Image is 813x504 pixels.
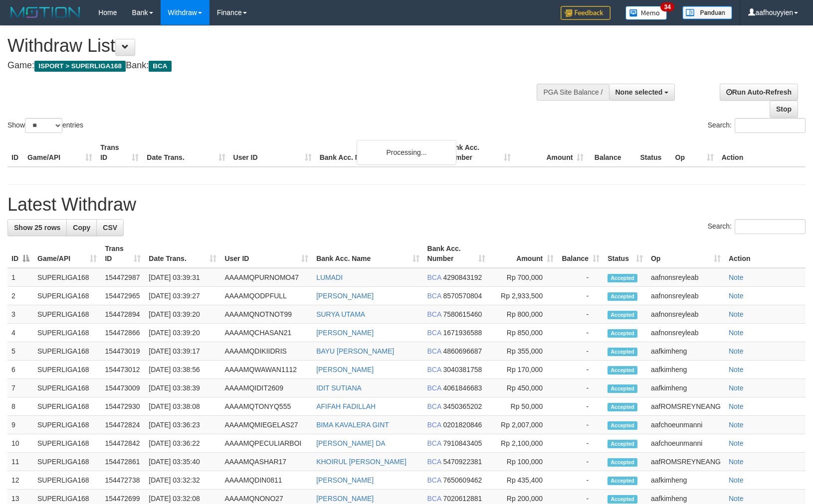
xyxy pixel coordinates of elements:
h4: Game: Bank: [7,61,532,71]
td: SUPERLIGA168 [33,416,101,434]
td: 154473009 [101,379,145,397]
td: SUPERLIGA168 [33,361,101,379]
span: BCA [149,61,171,72]
td: 154472824 [101,416,145,434]
span: Copy 4860696687 to clipboard [443,347,482,355]
span: Accepted [608,421,637,430]
td: 5 [7,342,33,361]
td: - [558,453,604,471]
th: Game/API: activate to sort column ascending [33,240,101,268]
td: SUPERLIGA168 [33,397,101,416]
td: [DATE] 03:36:22 [145,434,220,453]
a: CSV [96,219,124,236]
img: Feedback.jpg [561,6,610,20]
th: Action [725,240,806,268]
th: Balance: activate to sort column ascending [558,240,604,268]
td: Rp 355,000 [489,342,558,361]
td: SUPERLIGA168 [33,324,101,342]
span: Accepted [608,440,637,448]
a: [PERSON_NAME] DA [316,439,385,447]
td: [DATE] 03:38:39 [145,379,220,397]
td: Rp 435,400 [489,471,558,490]
a: LUMADI [316,273,343,281]
a: Note [729,292,744,300]
a: Note [729,439,744,447]
span: Accepted [608,292,637,301]
a: Stop [770,101,798,118]
td: AAAAMQPECULIARBOI [220,434,312,453]
span: 34 [660,2,674,11]
td: 8 [7,397,33,416]
td: 4 [7,324,33,342]
td: AAAAMQMIEGELAS27 [220,416,312,434]
span: Copy 4290843192 to clipboard [443,273,482,281]
button: None selected [609,84,675,101]
td: 6 [7,361,33,379]
td: 154472894 [101,305,145,324]
span: Accepted [608,403,637,411]
span: Accepted [608,495,637,504]
td: [DATE] 03:39:20 [145,324,220,342]
div: Processing... [357,140,456,165]
th: User ID: activate to sort column ascending [220,240,312,268]
span: BCA [427,421,441,429]
td: 154472930 [101,397,145,416]
td: Rp 800,000 [489,305,558,324]
td: aafkimheng [647,361,725,379]
div: PGA Site Balance / [537,84,609,101]
span: Accepted [608,384,637,393]
td: 10 [7,434,33,453]
a: Show 25 rows [7,219,67,236]
th: ID: activate to sort column descending [7,240,33,268]
th: Game/API [23,138,96,167]
td: [DATE] 03:39:20 [145,305,220,324]
label: Search: [708,219,806,234]
a: [PERSON_NAME] [316,292,374,300]
td: AAAAMQPURNOMO47 [220,268,312,287]
a: AFIFAH FADILLAH [316,402,376,410]
td: 12 [7,471,33,490]
td: aafnonsreyleab [647,287,725,305]
td: - [558,471,604,490]
input: Search: [735,118,806,133]
a: Note [729,347,744,355]
td: AAAAMQASHAR17 [220,453,312,471]
td: SUPERLIGA168 [33,434,101,453]
h1: Latest Withdraw [7,195,806,215]
td: [DATE] 03:39:17 [145,342,220,361]
span: Accepted [608,274,637,282]
span: Accepted [608,329,637,338]
img: MOTION_logo.png [7,5,83,20]
td: AAAAMQNOTNOT99 [220,305,312,324]
span: Accepted [608,458,637,467]
td: [DATE] 03:32:32 [145,471,220,490]
th: Op [671,138,718,167]
a: Note [729,476,744,484]
td: - [558,268,604,287]
td: 154473019 [101,342,145,361]
span: Copy 3450365202 to clipboard [443,402,482,410]
td: AAAAMQDIKIIDRIS [220,342,312,361]
td: SUPERLIGA168 [33,268,101,287]
td: - [558,361,604,379]
td: [DATE] 03:39:27 [145,287,220,305]
a: Copy [66,219,97,236]
span: Show 25 rows [14,224,60,232]
th: Bank Acc. Number [442,138,515,167]
th: Bank Acc. Name: activate to sort column ascending [312,240,423,268]
span: BCA [427,439,441,447]
input: Search: [735,219,806,234]
td: AAAAMQIDIT2609 [220,379,312,397]
span: BCA [427,384,441,392]
td: Rp 700,000 [489,268,558,287]
span: CSV [103,224,117,232]
td: SUPERLIGA168 [33,305,101,324]
th: Trans ID [96,138,143,167]
td: [DATE] 03:38:08 [145,397,220,416]
span: Copy 7020612881 to clipboard [443,495,482,503]
td: Rp 50,000 [489,397,558,416]
span: Copy 7910843405 to clipboard [443,439,482,447]
label: Show entries [7,118,83,133]
td: aafROMSREYNEANG [647,453,725,471]
td: Rp 2,100,000 [489,434,558,453]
